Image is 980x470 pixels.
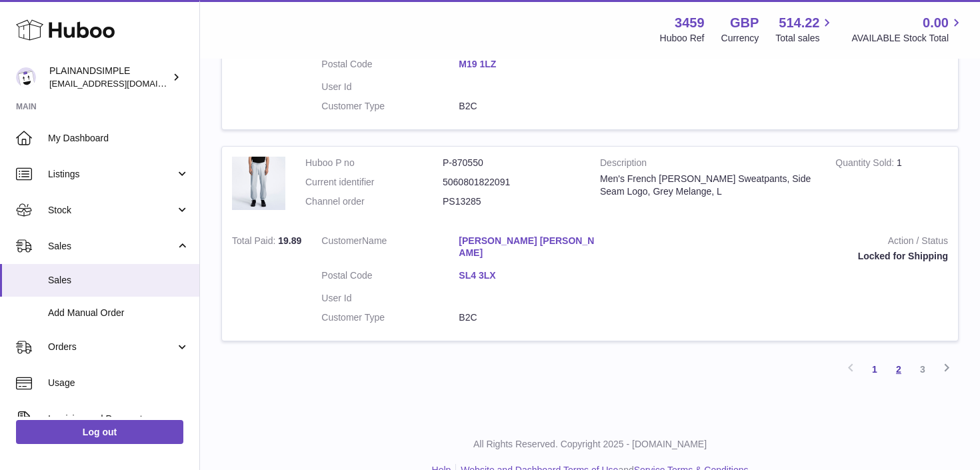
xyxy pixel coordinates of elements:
span: Sales [48,240,175,253]
span: 514.22 [779,14,819,32]
span: Total sales [775,32,835,45]
dd: P-870550 [443,157,580,169]
a: M19 1LZ [459,58,596,71]
div: Currency [721,32,759,45]
dt: User Id [321,81,459,93]
a: 3 [911,357,935,381]
dd: B2C [459,100,596,113]
a: 1 [863,357,887,381]
span: AVAILABLE Stock Total [851,32,964,45]
dt: Postal Code [321,58,459,74]
span: My Dashboard [48,132,189,145]
dd: B2C [459,311,596,324]
span: Sales [48,274,189,287]
dt: Customer Type [321,100,459,113]
img: 34591707913207.jpeg [232,157,285,210]
span: Stock [48,204,175,217]
img: duco@plainandsimple.com [16,67,36,87]
span: [EMAIL_ADDRESS][DOMAIN_NAME] [49,78,196,89]
dd: 5060801822091 [443,176,580,189]
strong: Description [600,157,815,173]
strong: GBP [730,14,759,32]
strong: 3459 [675,14,705,32]
a: [PERSON_NAME] [PERSON_NAME] [459,235,596,260]
span: 0.00 [923,14,949,32]
div: Locked for Shipping [616,250,948,263]
span: Add Manual Order [48,307,189,319]
a: SL4 3LX [459,269,596,282]
a: 0.00 AVAILABLE Stock Total [851,14,964,45]
p: All Rights Reserved. Copyright 2025 - [DOMAIN_NAME] [211,438,969,451]
dt: Channel order [305,195,443,208]
span: Orders [48,341,175,353]
a: 2 [887,357,911,381]
span: Usage [48,377,189,389]
dt: Postal Code [321,269,459,285]
span: 19.89 [278,235,301,246]
span: Listings [48,168,175,181]
dt: Name [321,235,459,263]
a: 514.22 Total sales [775,14,835,45]
strong: Quantity Sold [835,157,897,171]
strong: Action / Status [616,235,948,251]
span: Invoicing and Payments [48,413,175,425]
dt: Current identifier [305,176,443,189]
strong: Total Paid [232,235,278,249]
dt: Huboo P no [305,157,443,169]
span: Customer [321,235,362,246]
td: 1 [825,147,958,225]
dd: PS13285 [443,195,580,208]
div: Huboo Ref [660,32,705,45]
dt: User Id [321,292,459,305]
div: Men's French [PERSON_NAME] Sweatpants, Side Seam Logo, Grey Melange, L [600,173,815,198]
dt: Customer Type [321,311,459,324]
div: PLAINANDSIMPLE [49,65,169,90]
a: Log out [16,420,183,444]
